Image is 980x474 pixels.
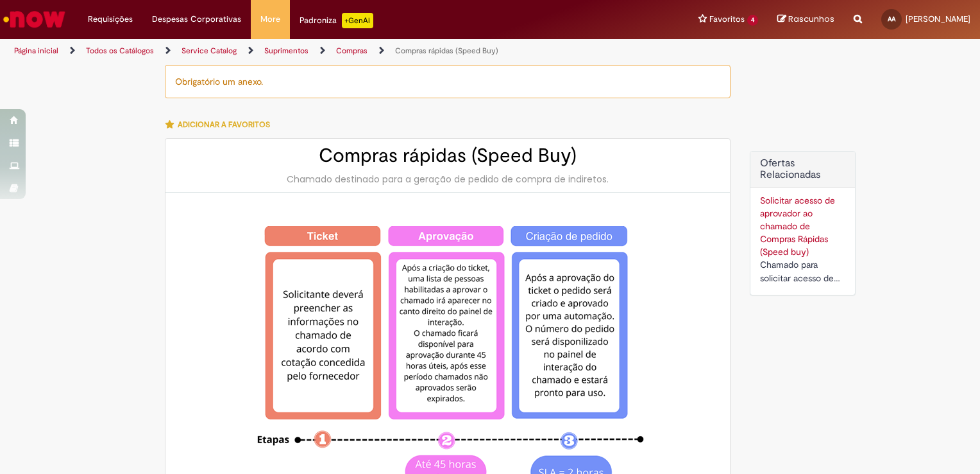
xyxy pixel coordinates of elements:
[760,158,845,180] h2: Ofertas Relacionadas
[88,13,133,26] span: Requisições
[342,13,373,28] p: +GenAi
[747,15,758,26] span: 4
[336,46,367,56] a: Compras
[264,46,308,56] a: Suprimentos
[788,13,834,25] span: Rascunhos
[777,13,834,26] a: Rascunhos
[165,65,731,98] div: Obrigatório um anexo.
[300,13,373,28] div: Padroniza
[165,111,277,138] button: Adicionar a Favoritos
[1,6,67,32] img: ServiceNow
[750,151,856,295] div: Ofertas Relacionadas
[760,195,835,258] a: Solicitar acesso de aprovador ao chamado de Compras Rápidas (Speed buy)
[888,15,895,23] span: AA
[14,46,58,56] a: Página inicial
[178,173,717,186] div: Chamado destinado para a geração de pedido de compra de indiretos.
[260,13,280,26] span: More
[182,46,237,56] a: Service Catalog
[395,46,498,56] a: Compras rápidas (Speed Buy)
[178,119,270,130] span: Adicionar a Favoritos
[709,13,745,26] span: Favoritos
[152,13,241,26] span: Despesas Corporativas
[760,258,845,285] div: Chamado para solicitar acesso de aprovador ao ticket de Speed buy
[906,13,970,24] span: [PERSON_NAME]
[178,145,717,166] h2: Compras rápidas (Speed Buy)
[86,46,154,56] a: Todos os Catálogos
[10,39,644,63] ul: Trilhas de página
